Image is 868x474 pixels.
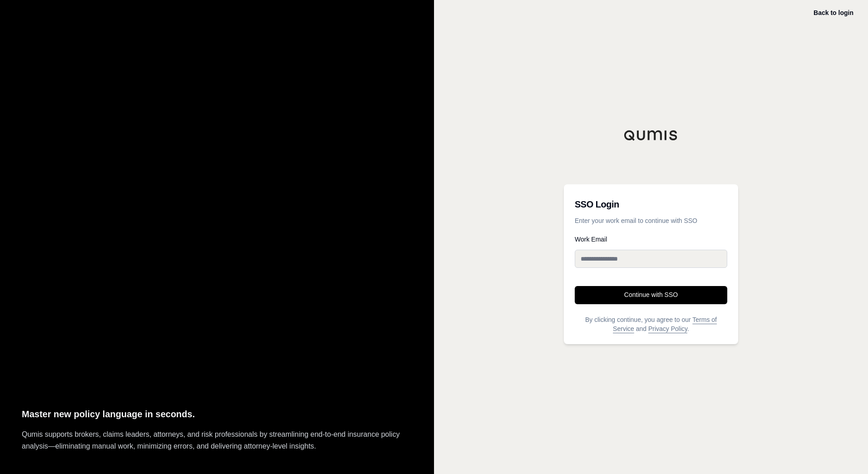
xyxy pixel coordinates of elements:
a: Privacy Policy [648,325,687,332]
h3: SSO Login [575,195,727,213]
p: By clicking continue, you agree to our and . [575,315,727,333]
p: Enter your work email to continue with SSO [575,216,727,225]
p: Master new policy language in seconds. [22,407,412,422]
label: Work Email [575,236,727,242]
img: Qumis [624,130,678,141]
p: Qumis supports brokers, claims leaders, attorneys, and risk professionals by streamlining end-to-... [22,429,412,452]
a: Back to login [814,9,853,16]
button: Continue with SSO [575,286,727,304]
